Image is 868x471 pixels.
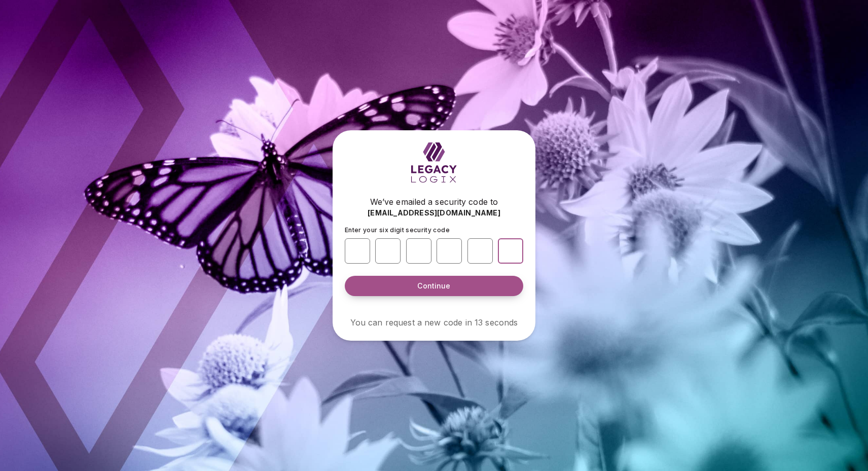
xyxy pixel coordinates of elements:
[368,208,500,218] span: [EMAIL_ADDRESS][DOMAIN_NAME]
[345,226,450,234] span: Enter your six digit security code
[345,276,523,296] button: Continue
[350,317,518,328] span: You can request a new code in 13 seconds
[417,281,450,291] span: Continue
[370,196,498,208] span: We’ve emailed a security code to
